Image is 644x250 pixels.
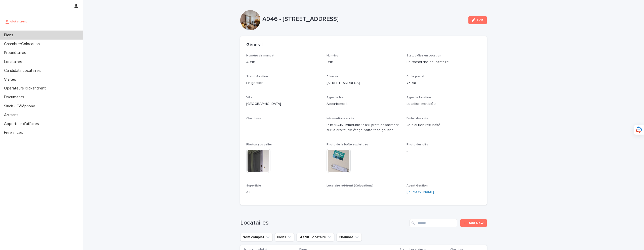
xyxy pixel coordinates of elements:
p: En recherche de locataire [407,59,481,65]
p: Locataires [2,59,26,64]
a: [PERSON_NAME] [407,190,434,195]
h2: Général [246,42,263,48]
p: Biens [2,33,17,38]
p: 75018 [407,80,481,86]
span: Photo des clés [407,143,428,146]
p: Apporteur d'affaires [2,121,43,126]
span: Détail des clés [407,117,428,120]
span: Photo(s) du palier [246,143,272,146]
p: 32 [246,190,320,195]
button: Chambre [336,233,362,241]
span: Code postal [407,75,424,78]
p: [STREET_ADDRESS] [327,80,401,86]
span: Statut Mise en Location [407,54,441,57]
span: Edit [477,18,484,22]
button: Edit [468,16,487,24]
p: Rue 18A15, immeuble 14A18 premier bâtiment sur la droite, 4e étage porte face gauche [327,122,401,133]
img: UCB0brd3T0yccxBKYDjQ [4,16,28,26]
span: Numéro de mandat [246,54,274,57]
button: Biens [275,233,294,241]
p: En gestion [246,80,320,86]
p: Artisans [2,113,22,117]
button: Statut Locataire [296,233,334,241]
span: Type de location [407,96,431,99]
input: Search [410,219,457,227]
span: Chambres [246,117,261,120]
span: Statut Gestion [246,75,268,78]
span: Type de bien [327,96,345,99]
span: Photo de la boîte aux lettres [327,143,368,146]
p: - [407,149,481,154]
p: Chambre/Colocation [2,42,44,46]
p: Propriétaires [2,50,30,55]
span: Agent Gestion [407,184,428,187]
span: Adresse [327,75,338,78]
p: - [246,122,320,128]
p: Freelances [2,130,27,135]
p: - [327,190,401,195]
span: Locataire référent (Colocations) [327,184,373,187]
p: Candidats Locataires [2,68,45,73]
p: Location meublée [407,101,481,107]
button: Nom complet [240,233,273,241]
span: Superficie [246,184,261,187]
p: A946 [246,59,320,65]
span: Informations accès [327,117,354,120]
p: Operateurs clickandrent [2,86,50,91]
span: Ville [246,96,253,99]
a: Add New [460,219,487,227]
p: Documents [2,95,28,100]
p: 946 [327,59,401,65]
p: Visites [2,77,20,82]
p: [GEOGRAPHIC_DATA] [246,101,320,107]
p: A946 - [STREET_ADDRESS] [262,16,464,23]
h1: Locataires [240,219,408,227]
span: Add New [469,221,484,225]
span: Numéro [327,54,338,57]
p: Je n'ai rien récupéré [407,122,481,128]
p: Appartement [327,101,401,107]
p: Sinch - Téléphone [2,104,39,109]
